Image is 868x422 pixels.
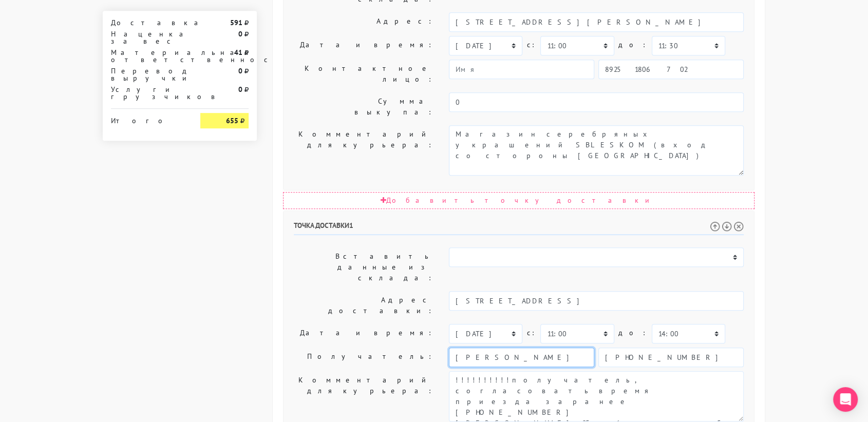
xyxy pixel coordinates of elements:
[234,48,242,57] strong: 41
[526,324,536,342] label: c:
[618,324,648,342] label: до:
[286,92,441,121] label: Сумма выкупа:
[449,371,744,421] textarea: Позвонить получателю за 1 час. получатель, согласовать время приезда заранее [PHONE_NUMBER] [PERS...
[598,348,744,367] input: Телефон
[103,49,193,63] div: Материальная ответственность
[283,192,754,209] div: Добавить точку доставки
[286,291,441,320] label: Адрес доставки:
[103,30,193,45] div: Наценка за вес
[230,18,242,27] strong: 591
[286,247,441,287] label: Вставить данные из склада:
[103,67,193,82] div: Перевод выручки
[226,116,238,125] strong: 655
[238,85,242,94] strong: 0
[238,66,242,75] strong: 0
[618,36,648,54] label: до:
[103,19,193,26] div: Доставка
[598,60,744,79] input: Телефон
[449,60,594,79] input: Имя
[286,36,441,55] label: Дата и время:
[449,348,594,367] input: Имя
[526,36,536,54] label: c:
[833,387,858,412] div: Open Intercom Messenger
[294,221,744,235] h6: Точка доставки
[349,221,353,230] span: 1
[111,113,185,124] div: Итого
[238,29,242,39] strong: 0
[286,60,441,88] label: Контактное лицо:
[103,86,193,100] div: Услуги грузчиков
[286,324,441,343] label: Дата и время:
[286,125,441,176] label: Комментарий для курьера:
[286,12,441,32] label: Адрес:
[286,371,441,421] label: Комментарий для курьера:
[286,348,441,367] label: Получатель:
